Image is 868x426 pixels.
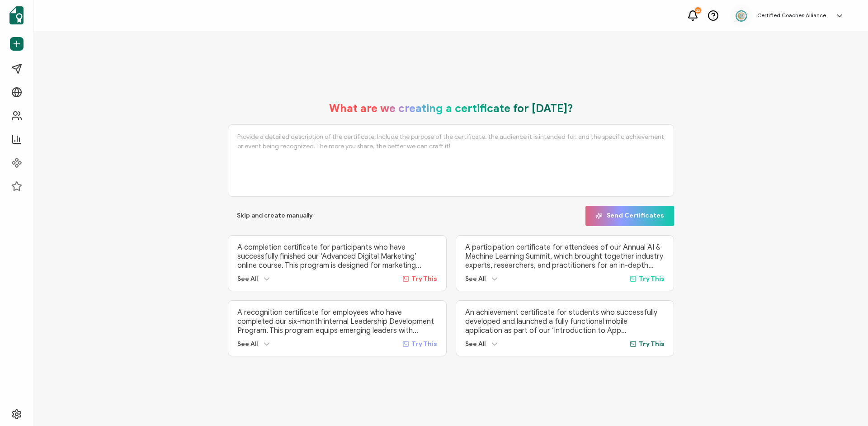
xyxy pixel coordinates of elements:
[465,308,665,335] p: An achievement certificate for students who successfully developed and launched a fully functiona...
[237,308,437,335] p: A recognition certificate for employees who have completed our six-month internal Leadership Deve...
[585,206,674,226] button: Send Certificates
[695,7,701,14] div: 23
[329,102,573,115] h1: What are we creating a certificate for [DATE]?
[237,243,437,270] p: A completion certificate for participants who have successfully finished our ‘Advanced Digital Ma...
[465,275,486,283] span: See All
[237,340,258,348] span: See All
[411,275,437,283] span: Try This
[228,206,322,226] button: Skip and create manually
[639,340,665,348] span: Try This
[237,213,313,219] span: Skip and create manually
[735,9,748,23] img: 2aa27aa7-df99-43f9-bc54-4d90c804c2bd.png
[411,340,437,348] span: Try This
[639,275,665,283] span: Try This
[465,340,486,348] span: See All
[465,243,665,270] p: A participation certificate for attendees of our Annual AI & Machine Learning Summit, which broug...
[237,275,258,283] span: See All
[757,12,826,19] h5: Certified Coaches Alliance
[595,213,664,219] span: Send Certificates
[9,6,24,24] img: sertifier-logomark-colored.svg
